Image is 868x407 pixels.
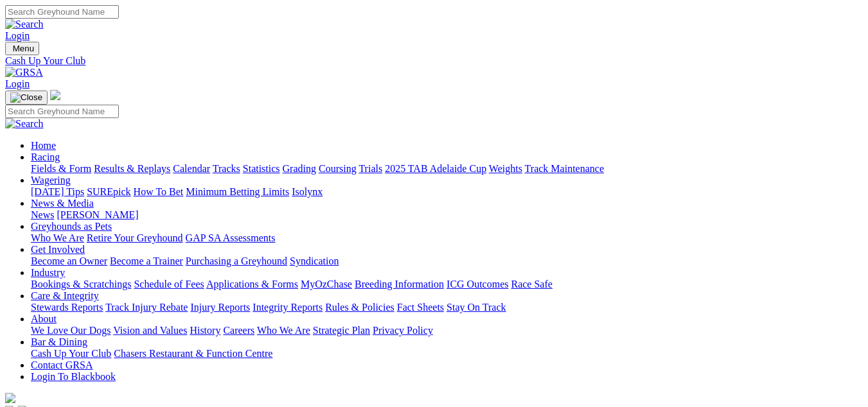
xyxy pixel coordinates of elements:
a: Who We Are [257,325,310,336]
a: 2025 TAB Adelaide Cup [385,163,486,174]
a: Isolynx [292,186,323,197]
a: Syndication [290,255,339,266]
img: logo-grsa-white.png [50,90,60,100]
a: MyOzChase [301,279,352,290]
img: GRSA [5,67,43,78]
a: Login [5,30,30,41]
a: Get Involved [31,244,85,255]
img: logo-grsa-white.png [5,393,15,403]
a: GAP SA Assessments [186,232,276,243]
a: Calendar [173,163,210,174]
a: Home [31,140,56,151]
a: News [31,209,54,220]
a: Retire Your Greyhound [87,232,183,243]
a: Greyhounds as Pets [31,221,112,232]
a: Track Maintenance [525,163,604,174]
a: Breeding Information [355,279,444,290]
a: [PERSON_NAME] [57,209,138,220]
a: SUREpick [87,186,130,197]
a: Results & Replays [94,163,170,174]
a: About [31,313,57,324]
input: Search [5,105,119,118]
a: Track Injury Rebate [105,302,188,313]
a: How To Bet [134,186,184,197]
a: Care & Integrity [31,290,99,301]
div: Bar & Dining [31,348,863,359]
img: Close [10,92,42,103]
a: Bookings & Scratchings [31,279,131,290]
div: Industry [31,279,863,290]
div: Get Involved [31,255,863,267]
a: History [190,325,220,336]
a: Careers [223,325,254,336]
a: Schedule of Fees [134,279,204,290]
a: Wagering [31,175,71,186]
a: Tracks [213,163,240,174]
a: Privacy Policy [373,325,433,336]
a: Weights [489,163,522,174]
a: Login [5,78,30,89]
a: Who We Are [31,232,84,243]
a: Industry [31,267,65,278]
div: News & Media [31,209,863,221]
a: Bar & Dining [31,336,87,347]
input: Search [5,5,119,19]
a: Trials [359,163,382,174]
a: ICG Outcomes [447,279,508,290]
span: Menu [13,44,34,53]
a: Stay On Track [447,302,506,313]
a: Race Safe [511,279,552,290]
a: Statistics [243,163,280,174]
a: Strategic Plan [313,325,370,336]
a: [DATE] Tips [31,186,84,197]
a: Racing [31,152,60,162]
a: Stewards Reports [31,302,103,313]
a: Injury Reports [190,302,250,313]
img: Search [5,118,44,130]
button: Toggle navigation [5,91,48,105]
a: We Love Our Dogs [31,325,111,336]
a: Contact GRSA [31,359,93,370]
img: Search [5,19,44,30]
a: Become an Owner [31,255,107,266]
a: Fact Sheets [397,302,444,313]
a: Fields & Form [31,163,91,174]
div: Greyhounds as Pets [31,232,863,244]
a: Applications & Forms [206,279,298,290]
a: Vision and Values [113,325,187,336]
a: Rules & Policies [325,302,394,313]
a: Cash Up Your Club [31,348,111,359]
div: About [31,325,863,336]
a: Cash Up Your Club [5,55,863,67]
button: Toggle navigation [5,42,39,55]
div: Wagering [31,186,863,198]
a: Login To Blackbook [31,371,116,382]
div: Care & Integrity [31,302,863,313]
a: Minimum Betting Limits [186,186,289,197]
a: Coursing [319,163,357,174]
a: Chasers Restaurant & Function Centre [114,348,272,359]
a: Become a Trainer [110,255,183,266]
div: Racing [31,163,863,175]
a: News & Media [31,198,94,209]
a: Grading [283,163,316,174]
a: Integrity Reports [252,302,323,313]
a: Purchasing a Greyhound [186,255,287,266]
